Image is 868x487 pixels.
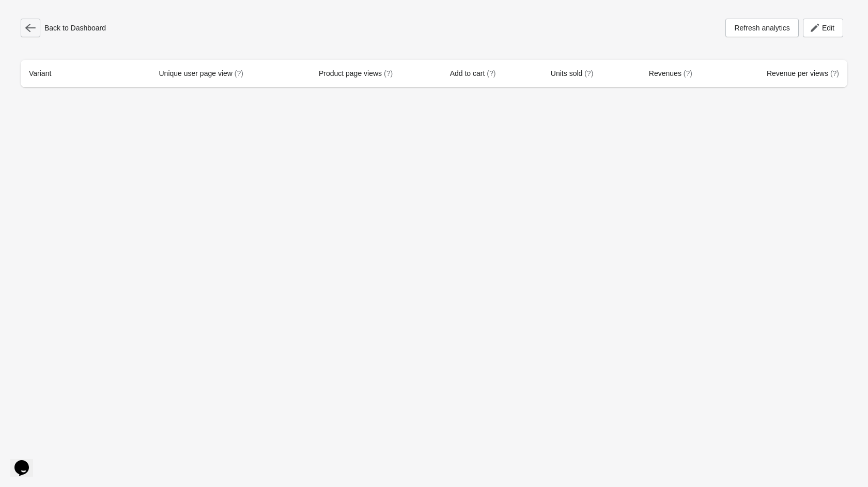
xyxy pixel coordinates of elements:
span: (?) [487,69,495,77]
span: Add to cart [450,69,496,77]
span: (?) [584,69,593,77]
span: Units sold [551,69,593,77]
th: Variant [21,60,85,87]
div: Back to Dashboard [21,19,106,37]
span: Product page views [319,69,393,77]
span: (?) [235,69,243,77]
button: Edit [803,19,843,37]
span: (?) [830,69,839,77]
span: (?) [384,69,393,77]
button: Refresh analytics [725,19,798,37]
span: Revenue per views [767,69,839,77]
iframe: chat widget [10,446,43,477]
span: Unique user page view [159,69,243,77]
span: Refresh analytics [734,24,789,32]
span: (?) [684,69,692,77]
span: Revenues [649,69,692,77]
span: Edit [822,24,834,32]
